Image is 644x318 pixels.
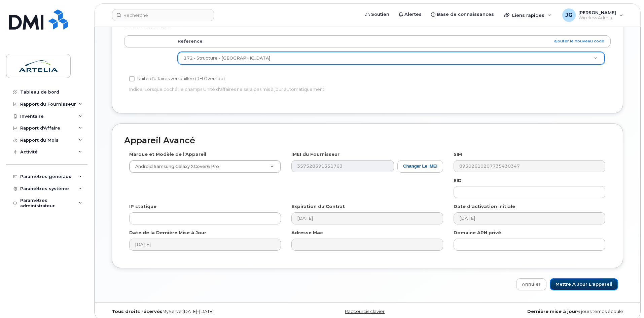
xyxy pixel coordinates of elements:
[516,278,546,291] a: Annuler
[550,278,618,291] input: Mettre à jour l'appareil
[371,11,389,18] span: Soutien
[565,11,573,19] span: JG
[124,136,611,145] h2: Appareil Avancé
[129,229,206,236] label: Date de la Dernière Mise à Jour
[291,151,339,157] label: IMEI du Fournisseur
[345,309,385,314] a: Raccourcis clavier
[454,229,501,236] label: Domaine APN privé
[129,151,206,157] label: Marque et Modèle de l'Appareil
[578,15,616,21] span: Wireless Admin
[131,164,219,170] span: Android Samsung Galaxy XCover6 Pro
[178,52,604,64] a: 172 - Structure - [GEOGRAPHIC_DATA]
[454,309,628,314] div: 6 jours temps écoulé
[129,203,156,210] label: IP statique
[527,309,577,314] strong: Dernière mise à jour
[124,20,611,29] h2: Succursale
[172,35,611,47] th: Reference
[130,161,281,173] a: Android Samsung Galaxy XCover6 Pro
[107,309,281,314] div: MyServe [DATE]–[DATE]
[554,38,604,44] a: ajouter le nouveau code
[112,9,214,21] input: Recherche
[404,11,422,18] span: Alertes
[578,10,616,15] span: [PERSON_NAME]
[129,75,225,83] label: Unité d'affaires verrouillée (RH Override)
[454,151,462,157] label: SIM
[437,11,494,18] span: Base de connaissances
[394,8,426,21] a: Alertes
[184,56,270,61] span: 172 - Structure - Région de Montréal
[426,8,499,21] a: Base de connaissances
[291,203,345,210] label: Expiration du Contrat
[129,76,135,81] input: Unité d'affaires verrouillée (RH Override)
[361,8,394,21] a: Soutien
[112,309,163,314] strong: Tous droits réservés
[454,203,515,210] label: Date d'activation initiale
[291,229,323,236] label: Adresse Mac
[512,12,544,18] span: Liens rapides
[454,177,462,184] label: EID
[129,86,443,93] p: Indice: Lorsque coché, le champs Unité d'affaires ne sera pas mis à jour automatiquement
[558,8,628,22] div: Justin Gauthier
[499,8,556,22] div: Liens rapides
[397,160,443,173] button: Changer le IMEI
